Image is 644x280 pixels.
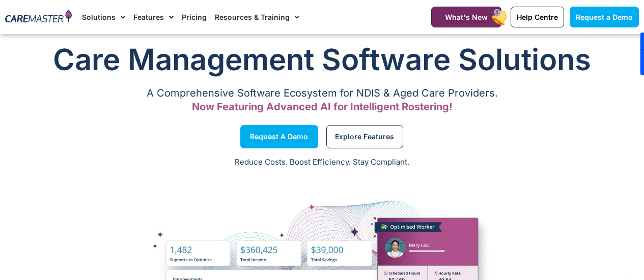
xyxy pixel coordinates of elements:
[445,13,488,21] span: What's New
[576,13,633,21] span: Request a Demo
[431,7,501,27] a: What's New
[5,39,639,80] h1: Care Management Software Solutions
[5,10,72,24] img: CareMaster Logo
[326,125,403,148] a: Explore Features
[250,134,308,139] span: Request a Demo
[511,7,564,27] a: Help Centre
[570,7,639,27] a: Request a Demo
[192,101,453,113] span: Now Featuring Advanced AI for Intelligent Rostering!
[240,125,318,148] a: Request a Demo
[5,90,639,97] p: A Comprehensive Software Ecosystem for NDIS & Aged Care Providers.
[6,157,638,168] p: Reduce Costs. Boost Efficiency. Stay Compliant.
[517,13,558,21] span: Help Centre
[335,134,394,139] span: Explore Features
